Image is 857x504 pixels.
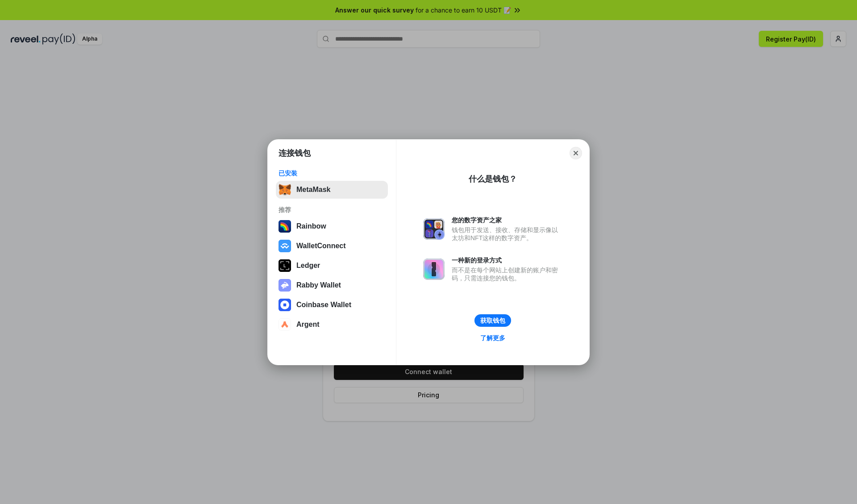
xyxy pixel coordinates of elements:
[296,186,330,194] div: MetaMask
[423,218,445,240] img: svg+xml,%3Csvg%20xmlns%3D%22http%3A%2F%2Fwww.w3.org%2F2000%2Fsvg%22%20fill%3D%22none%22%20viewBox...
[279,279,291,292] img: svg+xml,%3Csvg%20xmlns%3D%22http%3A%2F%2Fwww.w3.org%2F2000%2Fsvg%22%20fill%3D%22none%22%20viewBox...
[279,259,291,272] img: svg+xml,%3Csvg%20xmlns%3D%22http%3A%2F%2Fwww.w3.org%2F2000%2Fsvg%22%20width%3D%2228%22%20height%3...
[276,217,388,235] button: Rainbow
[296,281,341,289] div: Rabby Wallet
[279,183,291,196] img: svg+xml,%3Csvg%20fill%3D%22none%22%20height%3D%2233%22%20viewBox%3D%220%200%2035%2033%22%20width%...
[570,147,582,159] button: Close
[423,258,445,280] img: svg+xml,%3Csvg%20xmlns%3D%22http%3A%2F%2Fwww.w3.org%2F2000%2Fsvg%22%20fill%3D%22none%22%20viewBox...
[276,257,388,275] button: Ledger
[279,169,385,177] div: 已安装
[279,299,291,311] img: svg+xml,%3Csvg%20width%3D%2228%22%20height%3D%2228%22%20viewBox%3D%220%200%2028%2028%22%20fill%3D...
[296,301,351,309] div: Coinbase Wallet
[480,334,505,342] div: 了解更多
[276,316,388,333] button: Argent
[296,262,320,270] div: Ledger
[452,216,562,224] div: 您的数字资产之家
[480,317,505,325] div: 获取钱包
[276,276,388,294] button: Rabby Wallet
[279,206,385,214] div: 推荐
[452,256,562,264] div: 一种新的登录方式
[296,321,320,329] div: Argent
[475,332,511,344] a: 了解更多
[279,240,291,252] img: svg+xml,%3Csvg%20width%3D%2228%22%20height%3D%2228%22%20viewBox%3D%220%200%2028%2028%22%20fill%3D...
[296,222,326,230] div: Rainbow
[296,242,346,250] div: WalletConnect
[279,148,311,158] h1: 连接钱包
[276,181,388,199] button: MetaMask
[276,237,388,255] button: WalletConnect
[469,174,517,184] div: 什么是钱包？
[452,266,562,282] div: 而不是在每个网站上创建新的账户和密码，只需连接您的钱包。
[474,314,511,327] button: 获取钱包
[452,226,562,242] div: 钱包用于发送、接收、存储和显示像以太坊和NFT这样的数字资产。
[279,318,291,331] img: svg+xml,%3Csvg%20width%3D%2228%22%20height%3D%2228%22%20viewBox%3D%220%200%2028%2028%22%20fill%3D...
[276,296,388,314] button: Coinbase Wallet
[279,220,291,233] img: svg+xml,%3Csvg%20width%3D%22120%22%20height%3D%22120%22%20viewBox%3D%220%200%20120%20120%22%20fil...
